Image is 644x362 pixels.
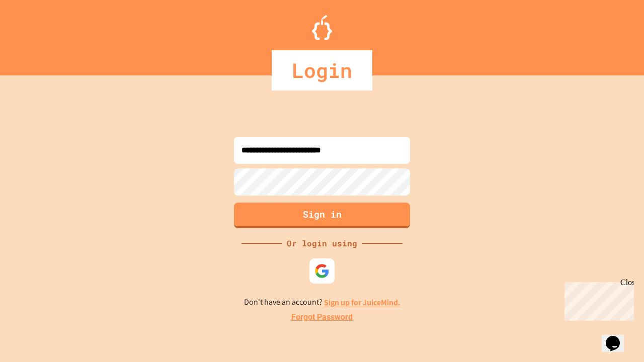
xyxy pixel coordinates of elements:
p: Don't have an account? [244,296,400,309]
img: google-icon.svg [314,263,330,279]
div: Or login using [282,237,362,249]
div: Login [272,50,372,90]
div: Chat with us now!Close [4,4,69,64]
a: Sign up for JuiceMind. [324,297,400,308]
iframe: chat widget [560,278,634,321]
img: Logo.svg [312,15,332,40]
a: Forgot Password [291,311,353,323]
iframe: chat widget [602,322,634,352]
button: Sign in [234,203,410,228]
